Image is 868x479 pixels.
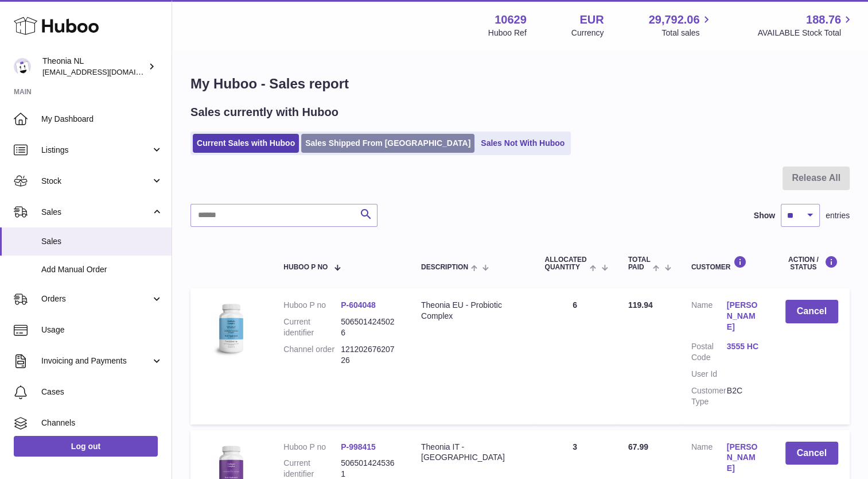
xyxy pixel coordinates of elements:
[691,256,762,271] div: Customer
[190,105,338,120] h2: Sales currently with Huboo
[283,344,341,366] dt: Channel order
[202,300,259,357] img: 106291725893057.jpg
[691,369,727,380] dt: User Id
[727,385,762,407] dd: B2C
[691,442,727,477] dt: Name
[579,12,604,28] strong: EUR
[341,316,398,338] dd: 5065014245026
[41,207,151,218] span: Sales
[41,418,163,428] span: Channels
[727,341,762,352] a: 3555 HC
[301,134,474,153] a: Sales Shipped From [GEOGRAPHIC_DATA]
[648,12,699,28] span: 29,792.06
[283,300,341,311] dt: Huboo P no
[628,442,648,451] span: 67.99
[41,356,151,366] span: Invoicing and Payments
[193,134,299,153] a: Current Sales with Huboo
[341,300,376,310] a: P-604048
[283,316,341,338] dt: Current identifier
[785,300,839,323] button: Cancel
[533,288,616,424] td: 6
[488,28,527,38] div: Huboo Ref
[41,293,151,304] span: Orders
[754,210,775,221] label: Show
[826,210,850,221] span: entries
[806,12,841,28] span: 188.76
[421,264,468,271] span: Description
[727,300,762,333] a: [PERSON_NAME]
[283,442,341,453] dt: Huboo P no
[421,300,522,322] div: Theonia EU - Probiotic Complex
[477,134,569,153] a: Sales Not With Huboo
[757,12,854,38] a: 188.76 AVAILABLE Stock Total
[41,236,163,247] span: Sales
[757,28,854,38] span: AVAILABLE Stock Total
[341,442,376,451] a: P-998415
[727,442,762,474] a: [PERSON_NAME]
[41,176,151,187] span: Stock
[14,436,158,457] a: Log out
[421,442,522,463] div: Theonia IT - [GEOGRAPHIC_DATA]
[628,256,651,271] span: Total paid
[691,300,727,335] dt: Name
[341,344,398,366] dd: 12120267620726
[283,264,328,271] span: Huboo P no
[691,385,727,407] dt: Customer Type
[41,145,151,156] span: Listings
[544,256,587,271] span: ALLOCATED Quantity
[661,28,713,38] span: Total sales
[785,442,839,465] button: Cancel
[628,300,653,310] span: 119.94
[648,12,713,38] a: 29,792.06 Total sales
[785,256,839,271] div: Action / Status
[190,75,850,93] h1: My Huboo - Sales report
[41,114,163,125] span: My Dashboard
[691,341,727,363] dt: Postal Code
[41,264,163,275] span: Add Manual Order
[42,56,146,78] div: Theonia NL
[42,67,169,76] span: [EMAIL_ADDRESS][DOMAIN_NAME]
[41,325,163,335] span: Usage
[41,387,163,397] span: Cases
[14,58,31,75] img: info@wholesomegoods.eu
[571,28,604,38] div: Currency
[495,12,527,28] strong: 10629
